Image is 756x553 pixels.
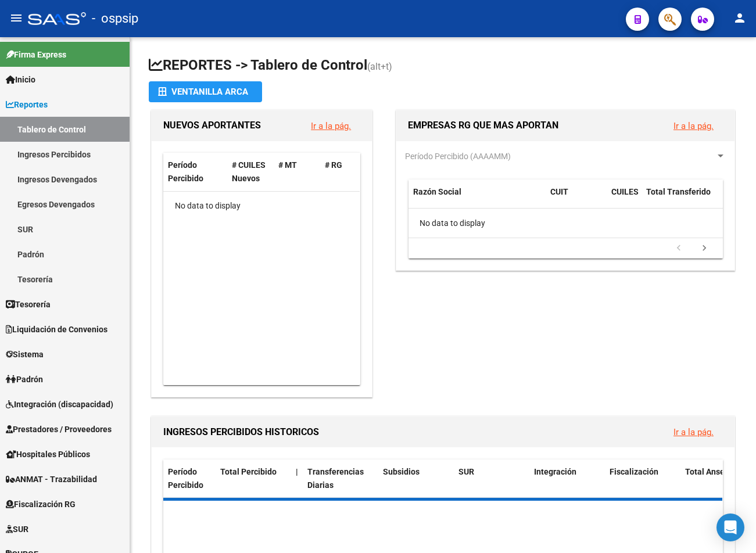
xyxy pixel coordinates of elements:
span: Liquidación de Convenios [6,323,108,336]
span: - ospsip [92,6,138,31]
span: INGRESOS PERCIBIDOS HISTORICOS [163,426,319,437]
span: Período Percibido [168,467,203,490]
datatable-header-cell: Transferencias Diarias [303,459,378,498]
datatable-header-cell: Total Percibido [216,459,291,498]
span: Período Percibido (AAAAMM) [405,152,511,161]
span: SUR [458,467,474,476]
div: Ventanilla ARCA [158,81,253,102]
span: Fiscalización [610,467,658,476]
datatable-header-cell: # RG [320,153,367,191]
span: | [296,467,298,476]
datatable-header-cell: # CUILES Nuevos [227,153,274,191]
span: # RG [325,160,342,170]
a: Ir a la pág. [673,427,714,437]
mat-icon: person [733,11,747,25]
span: CUILES [611,187,639,196]
a: Ir a la pág. [311,121,351,131]
span: ANMAT - Trazabilidad [6,473,97,486]
span: Inicio [6,73,35,86]
span: Subsidios [383,467,420,476]
datatable-header-cell: CUILES [607,179,642,218]
datatable-header-cell: Período Percibido [163,153,227,191]
datatable-header-cell: Integración [529,459,605,498]
datatable-header-cell: SUR [454,459,529,498]
span: Total Anses [685,467,729,476]
datatable-header-cell: | [291,459,303,498]
a: go to next page [693,242,715,255]
span: CUIT [550,187,568,196]
span: Transferencias Diarias [307,467,364,490]
span: EMPRESAS RG QUE MAS APORTAN [408,120,558,131]
datatable-header-cell: Subsidios [378,459,454,498]
span: Total Percibido [220,467,277,476]
div: No data to display [163,192,360,221]
h1: REPORTES -> Tablero de Control [149,56,737,76]
span: NUEVOS APORTANTES [163,120,261,131]
span: Firma Express [6,48,66,61]
datatable-header-cell: Fiscalización [605,459,680,498]
span: Reportes [6,98,48,111]
span: Sistema [6,348,44,361]
datatable-header-cell: # MT [274,153,320,191]
datatable-header-cell: Razón Social [409,179,546,218]
span: SUR [6,523,28,536]
span: Integración [534,467,576,476]
span: Hospitales Públicos [6,448,90,461]
span: Total Transferido [646,187,711,196]
div: Open Intercom Messenger [716,513,744,541]
datatable-header-cell: Total Transferido [642,179,723,218]
span: # CUILES Nuevos [232,160,266,183]
datatable-header-cell: Período Percibido [163,459,216,498]
span: Razón Social [413,187,461,196]
div: No data to display [409,209,723,238]
a: Ir a la pág. [673,121,714,131]
mat-icon: menu [9,11,23,25]
span: Padrón [6,373,43,386]
span: Fiscalización RG [6,498,76,511]
span: Tesorería [6,298,51,311]
span: Período Percibido [168,160,203,183]
button: Ir a la pág. [302,115,360,137]
span: Integración (discapacidad) [6,398,113,411]
span: (alt+t) [367,61,392,72]
span: Prestadores / Proveedores [6,423,112,436]
a: go to previous page [668,242,690,255]
button: Ir a la pág. [664,115,723,137]
datatable-header-cell: Total Anses [680,459,756,498]
datatable-header-cell: CUIT [546,179,607,218]
button: Ventanilla ARCA [149,81,262,102]
button: Ir a la pág. [664,421,723,443]
span: # MT [278,160,297,170]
